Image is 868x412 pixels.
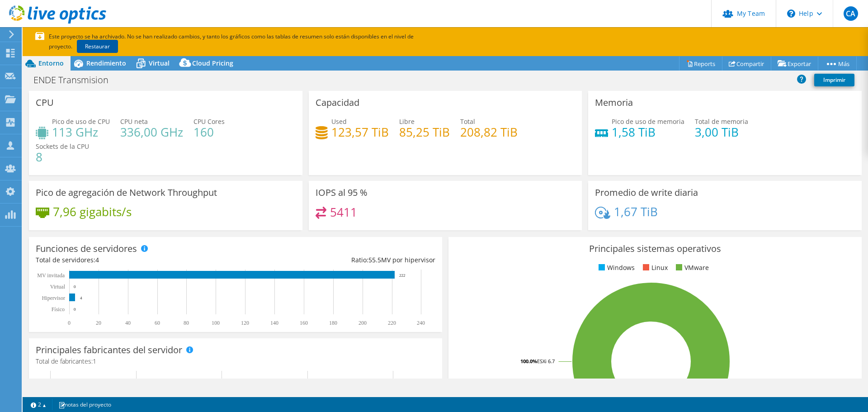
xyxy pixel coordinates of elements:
a: notas del proyecto [52,399,118,410]
tspan: ESXi 6.7 [537,358,555,365]
text: 140 [270,320,278,326]
span: Cloud Pricing [192,59,233,67]
text: 20 [96,320,101,326]
text: 0 [68,320,71,326]
span: Virtual [149,59,170,67]
span: Total de memoria [695,117,748,126]
span: Total [460,117,475,126]
div: Total de servidores: [36,255,236,265]
li: VMware [674,263,709,273]
span: Libre [399,117,415,126]
li: Windows [596,263,635,273]
span: 55.5 [368,256,381,264]
h3: Pico de agregación de Network Throughput [36,188,217,198]
h1: ENDE Transmision [29,75,123,85]
h3: Principales fabricantes del servidor [36,345,182,355]
text: Virtual [50,284,66,290]
a: Compartir [722,57,771,71]
text: 40 [125,320,131,326]
svg: \n [787,9,795,18]
h4: 7,96 gigabits/s [53,207,132,217]
tspan: 100.0% [520,358,537,365]
span: CPU Cores [193,117,225,126]
span: CA [844,6,858,21]
span: Pico de uso de memoria [612,117,684,126]
span: Pico de uso de CPU [52,117,110,126]
a: Restaurar [77,40,118,53]
span: Used [331,117,347,126]
text: MV invitada [37,272,65,279]
h3: Principales sistemas operativos [455,244,855,254]
h4: 336,00 GHz [120,127,183,137]
h4: 208,82 TiB [460,127,518,137]
text: 220 [388,320,396,326]
h4: 123,57 TiB [331,127,389,137]
a: Imprimir [814,74,854,86]
text: 180 [329,320,337,326]
h4: 5411 [330,207,357,217]
a: 2 [24,399,52,410]
text: 0 [74,284,76,289]
h4: 113 GHz [52,127,110,137]
span: CPU neta [120,117,148,126]
span: 1 [93,357,96,365]
a: Exportar [771,57,818,71]
text: Hipervisor [42,295,65,301]
h3: Promedio de write diaria [595,188,698,198]
span: Rendimiento [86,59,126,67]
span: Entorno [38,59,64,67]
text: 100 [212,320,220,326]
h3: Capacidad [316,98,359,108]
h4: 8 [36,152,89,162]
h4: 1,58 TiB [612,127,684,137]
text: 200 [359,320,367,326]
h3: Funciones de servidores [36,244,137,254]
text: 160 [300,320,308,326]
h4: 85,25 TiB [399,127,450,137]
h3: CPU [36,98,54,108]
div: Ratio: MV por hipervisor [236,255,435,265]
text: 60 [155,320,160,326]
text: 120 [241,320,249,326]
a: Más [818,57,857,71]
span: Sockets de la CPU [36,142,89,151]
li: Linux [641,263,668,273]
text: 222 [399,273,406,278]
text: 4 [80,296,82,300]
a: Reports [679,57,722,71]
span: 4 [95,256,99,264]
p: Este proyecto se ha archivado. No se han realizado cambios, y tanto los gráficos como las tablas ... [35,32,478,52]
h3: Memoria [595,98,633,108]
text: 240 [417,320,425,326]
text: 80 [184,320,189,326]
h4: Total de fabricantes: [36,356,435,366]
text: 0 [74,307,76,312]
h4: 160 [193,127,225,137]
tspan: Físico [52,306,65,313]
h4: 3,00 TiB [695,127,748,137]
h3: IOPS al 95 % [316,188,368,198]
h4: 1,67 TiB [614,207,658,217]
